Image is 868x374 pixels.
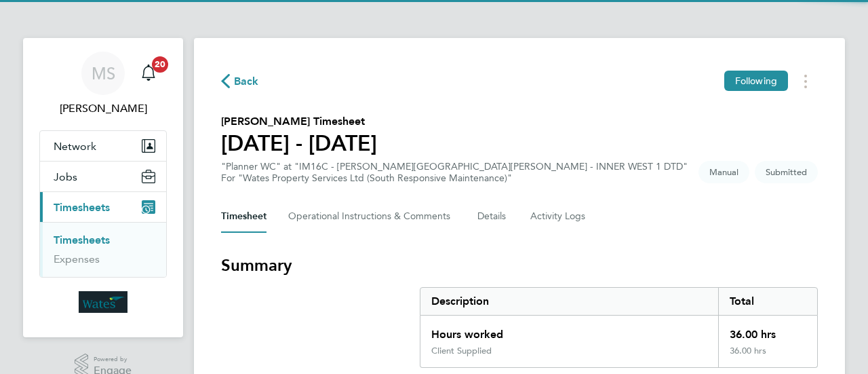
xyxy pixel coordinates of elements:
[431,345,492,356] div: Client Supplied
[420,287,818,368] div: Summary
[221,255,818,276] h3: Summary
[54,170,77,183] span: Jobs
[530,200,587,233] button: Activity Logs
[793,71,818,92] button: Timesheets Menu
[221,200,267,233] button: Timesheet
[40,162,166,191] button: Jobs
[718,345,817,367] div: 36.00 hrs
[755,161,818,183] span: This timesheet is Submitted.
[221,161,688,184] div: "Planner WC" at "IM16C - [PERSON_NAME][GEOGRAPHIC_DATA][PERSON_NAME] - INNER WEST 1 DTD"
[54,140,96,153] span: Network
[288,200,456,233] button: Operational Instructions & Comments
[724,71,788,91] button: Following
[79,291,127,313] img: wates-logo-retina.png
[221,113,377,130] h2: [PERSON_NAME] Timesheet
[39,52,167,117] a: MS[PERSON_NAME]
[40,192,166,222] button: Timesheets
[221,130,377,157] h1: [DATE] - [DATE]
[39,291,167,313] a: Go to home page
[420,288,718,315] div: Description
[698,161,749,183] span: This timesheet was manually created.
[420,316,718,345] div: Hours worked
[40,222,166,277] div: Timesheets
[54,201,110,214] span: Timesheets
[477,200,509,233] button: Details
[234,73,259,90] span: Back
[94,354,132,365] span: Powered by
[735,75,777,87] span: Following
[718,316,817,345] div: 36.00 hrs
[54,253,100,265] a: Expenses
[221,172,688,184] div: For "Wates Property Services Ltd (South Responsive Maintenance)"
[40,131,166,161] button: Network
[135,52,162,95] a: 20
[23,38,183,337] nav: Main navigation
[718,288,817,315] div: Total
[221,73,259,90] button: Back
[152,56,168,73] span: 20
[92,64,115,82] span: MS
[39,100,167,117] span: Mark Sutton
[54,233,110,246] a: Timesheets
